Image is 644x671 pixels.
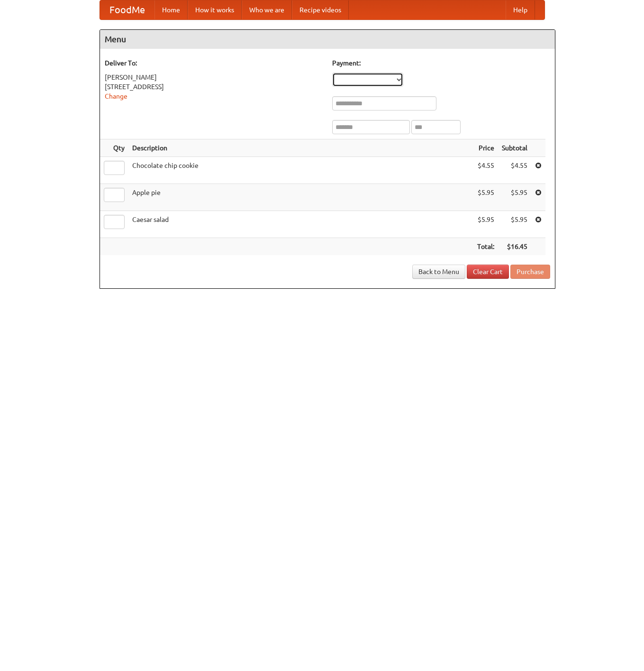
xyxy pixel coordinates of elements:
div: [STREET_ADDRESS] [105,82,323,92]
a: Home [154,0,188,19]
a: Recipe videos [292,0,349,19]
h5: Deliver To: [105,58,323,68]
a: Clear Cart [467,265,509,279]
a: Help [506,0,535,19]
th: Total: [473,238,498,256]
td: $5.95 [498,211,531,238]
th: Qty [100,139,128,157]
a: Back to Menu [412,265,465,279]
div: [PERSON_NAME] [105,73,323,82]
td: Chocolate chip cookie [128,157,473,184]
h5: Payment: [332,58,550,68]
td: Caesar salad [128,211,473,238]
a: How it works [188,0,242,19]
th: Subtotal [498,139,531,157]
h4: Menu [100,30,555,49]
td: $4.55 [498,157,531,184]
a: Who we are [242,0,292,19]
button: Purchase [510,265,550,279]
td: $5.95 [473,211,498,238]
th: $16.45 [498,238,531,256]
td: $4.55 [473,157,498,184]
a: Change [105,92,127,100]
td: $5.95 [498,184,531,211]
th: Description [128,139,473,157]
th: Price [473,139,498,157]
td: $5.95 [473,184,498,211]
td: Apple pie [128,184,473,211]
a: FoodMe [100,0,154,19]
